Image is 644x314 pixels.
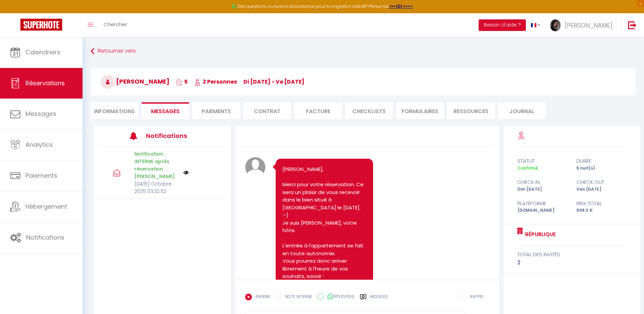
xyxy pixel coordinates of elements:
div: 5 nuit(s) [572,165,631,172]
img: avatar.png [245,157,265,177]
span: Messages [25,109,56,118]
a: République [523,230,556,239]
li: Ressources [447,102,495,119]
span: Paiements [25,171,57,180]
label: WhatsApp [324,293,355,301]
span: Confirmé [517,165,538,171]
img: ... [550,19,560,31]
a: ... [PERSON_NAME] [545,13,621,37]
span: Messages [151,107,180,115]
li: FORMULAIRES [396,102,444,119]
label: Modèles [370,294,388,306]
div: 2 [517,259,627,267]
li: Paiements [192,102,240,119]
img: logout [628,21,637,29]
span: [PERSON_NAME] [101,77,169,86]
div: total des invités [517,250,627,259]
div: [DOMAIN_NAME] [513,207,572,214]
img: Super Booking [20,19,62,31]
a: Chercher [98,13,132,37]
li: Journal [498,102,546,119]
span: [PERSON_NAME] [565,21,612,30]
span: 5 [176,78,188,86]
li: Facture [294,102,342,119]
span: Hébergement [25,202,67,211]
p: [DATE] Octobre 2025 03:32:52 [134,180,179,195]
label: RAPPEL [466,294,484,301]
label: AIRBNB [252,294,270,301]
img: NO IMAGE [183,170,189,175]
span: Chercher [104,21,127,28]
div: check in [513,178,572,186]
p: Notification INTERNE après réservation [PERSON_NAME] [134,150,179,180]
button: Besoin d'aide ? [479,19,526,31]
a: >>> ICI <<<< [389,3,413,9]
div: Dim [DATE] [513,186,572,193]
div: statut [513,157,572,165]
div: Plateforme [513,199,572,208]
span: Notifications [26,233,65,242]
div: 698.3 € [572,207,631,214]
li: CHECKLISTS [345,102,393,119]
span: 2 Personnes [194,78,237,86]
a: Retourner vers [91,45,636,57]
div: durée [572,157,631,165]
div: Ven [DATE] [572,186,631,193]
label: NOTE INTERNE [282,294,312,301]
span: Analytics [25,140,53,149]
span: Réservations [25,79,65,87]
div: Prix total [572,199,631,208]
span: di [DATE] - ve [DATE] [243,78,305,86]
li: Contrat [243,102,291,119]
h3: Notifications [146,128,199,143]
span: Calendriers [25,48,60,56]
li: Informations [91,102,138,119]
div: check out [572,178,631,186]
